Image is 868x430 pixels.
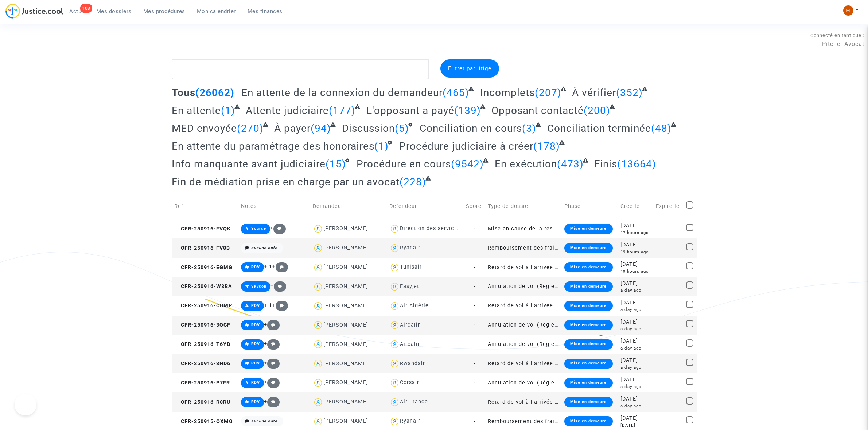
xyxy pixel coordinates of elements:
[387,193,463,219] td: Defendeur
[251,323,260,327] span: RDV
[400,245,420,251] div: Ryanair
[620,222,651,230] div: [DATE]
[474,360,475,367] span: -
[80,4,92,13] div: 108
[172,140,374,152] span: En attente du paramétrage des honoraires
[620,356,651,364] div: [DATE]
[395,122,409,134] span: (5)
[400,341,421,347] div: Aircalin
[242,6,288,17] a: Mes finances
[400,303,429,309] div: Air Algérie
[172,158,326,170] span: Info manquante avant judiciaire
[653,193,684,219] td: Expire le
[172,122,237,134] span: MED envoyée
[474,399,475,405] span: -
[251,419,277,423] i: aucune note
[463,193,485,219] td: Score
[143,8,185,15] span: Mes procédures
[323,418,368,424] div: [PERSON_NAME]
[174,341,230,347] span: CFR-250916-T6YB
[535,87,561,99] span: (207)
[400,264,422,270] div: Tunisair
[557,158,584,170] span: (473)
[174,264,233,271] span: CFR-250916-EGMG
[172,104,221,117] span: En attente
[274,122,311,134] span: À payer
[313,397,323,407] img: icon-user.svg
[246,104,329,117] span: Attente judiciaire
[251,361,260,366] span: RDV
[174,418,233,425] span: CFR-250915-QXMG
[251,226,266,231] span: Yource
[270,283,286,289] span: +
[389,339,400,350] img: icon-user.svg
[389,262,400,273] img: icon-user.svg
[400,379,419,386] div: Corsair
[562,193,618,219] td: Phase
[238,193,310,219] td: Notes
[564,224,612,234] div: Mise en demeure
[485,392,562,412] td: Retard de vol à l'arrivée (Règlement CE n°261/2004)
[533,140,560,152] span: (178)
[485,219,562,238] td: Mise en cause de la responsabilité de l'Etat pour lenteur excessive de la Justice
[174,303,232,309] span: CFR-250916-CDMP
[480,87,535,99] span: Incomplets
[329,104,355,117] span: (177)
[323,225,368,232] div: [PERSON_NAME]
[264,340,280,347] span: +
[617,158,656,170] span: (13664)
[400,176,426,188] span: (228)
[313,320,323,331] img: icon-user.svg
[310,193,387,219] td: Demandeur
[620,241,651,249] div: [DATE]
[251,245,277,250] i: aucune note
[564,416,612,426] div: Mise en demeure
[323,264,368,270] div: [PERSON_NAME]
[174,380,230,386] span: CFR-250916-P7ER
[620,230,651,236] div: 17 hours ago
[342,122,395,134] span: Discussion
[323,322,368,328] div: [PERSON_NAME]
[195,87,234,99] span: (26062)
[323,341,368,347] div: [PERSON_NAME]
[264,379,280,385] span: +
[485,354,562,373] td: Retard de vol à l'arrivée (Règlement CE n°261/2004)
[313,339,323,350] img: icon-user.svg
[843,5,853,16] img: fc99b196863ffcca57bb8fe2645aafd9
[485,238,562,258] td: Remboursement des frais d'impression de la carte d'embarquement
[389,224,400,234] img: icon-user.svg
[264,264,272,270] span: + 1
[251,265,260,269] span: RDV
[400,322,421,328] div: Aircalin
[474,226,475,232] span: -
[564,378,612,388] div: Mise en demeure
[323,399,368,405] div: [PERSON_NAME]
[485,316,562,335] td: Annulation de vol (Règlement CE n°261/2004)
[174,322,230,328] span: CFR-250916-3QCF
[564,359,612,369] div: Mise en demeure
[485,296,562,316] td: Retard de vol à l'arrivée (hors UE - Convention de [GEOGRAPHIC_DATA])
[174,245,230,251] span: CFR-250916-FV8B
[420,122,522,134] span: Conciliation en cours
[547,122,651,134] span: Conciliation terminée
[618,193,653,219] td: Créé le
[620,376,651,384] div: [DATE]
[264,360,280,366] span: +
[174,283,232,289] span: CFR-250916-W8BA
[651,122,672,134] span: (48)
[221,104,235,117] span: (1)
[389,358,400,369] img: icon-user.svg
[564,243,612,253] div: Mise en demeure
[564,397,612,407] div: Mise en demeure
[485,277,562,296] td: Annulation de vol (Règlement CE n°261/2004)
[264,321,280,328] span: +
[237,122,264,134] span: (270)
[311,122,331,134] span: (94)
[96,8,132,15] span: Mes dossiers
[174,360,230,367] span: CFR-250916-3ND6
[251,380,260,385] span: RDV
[172,176,400,188] span: Fin de médiation prise en charge par un avocat
[272,264,288,270] span: +
[400,399,428,405] div: Air France
[485,373,562,392] td: Annulation de vol (Règlement CE n°261/2004)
